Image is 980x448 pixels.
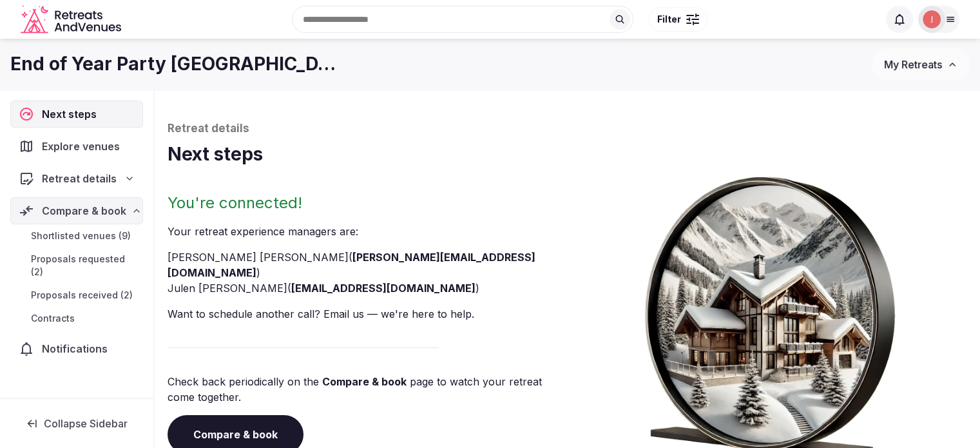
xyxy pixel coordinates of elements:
[42,341,113,356] span: Notifications
[42,171,117,186] span: Retreat details
[10,101,143,128] a: Next steps
[10,133,143,160] a: Explore venues
[884,58,942,71] span: My Retreats
[42,139,125,154] span: Explore venues
[21,5,124,34] a: Visit the homepage
[31,312,75,325] span: Contracts
[649,7,707,32] button: Filter
[10,250,143,281] a: Proposals requested (2)
[31,253,138,278] span: Proposals requested (2)
[42,106,102,122] span: Next steps
[168,374,562,405] p: Check back periodically on the page to watch your retreat come together.
[10,309,143,327] a: Contracts
[168,249,562,280] li: [PERSON_NAME] [PERSON_NAME] ( )
[291,282,476,295] a: [EMAIL_ADDRESS][DOMAIN_NAME]
[872,48,970,81] button: My Retreats
[168,306,562,322] p: Want to schedule another call? Email us — we're here to help.
[10,409,143,438] button: Collapse Sidebar
[168,251,535,279] a: [PERSON_NAME][EMAIL_ADDRESS][DOMAIN_NAME]
[31,229,131,242] span: Shortlisted venues (9)
[322,375,407,388] a: Compare & book
[10,335,143,362] a: Notifications
[168,224,562,239] p: Your retreat experience manager s are :
[10,227,143,245] a: Shortlisted venues (9)
[31,289,133,302] span: Proposals received (2)
[657,13,681,26] span: Filter
[168,142,967,167] h1: Next steps
[42,203,126,219] span: Compare & book
[168,121,967,137] p: Retreat details
[10,286,143,304] a: Proposals received (2)
[21,5,124,34] svg: Retreats and Venues company logo
[168,193,562,213] h2: You're connected!
[923,10,941,28] img: Joanna Asiukiewicz
[10,52,340,77] h1: End of Year Party [GEOGRAPHIC_DATA]
[168,280,562,296] li: Julen [PERSON_NAME] ( )
[44,417,128,430] span: Collapse Sidebar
